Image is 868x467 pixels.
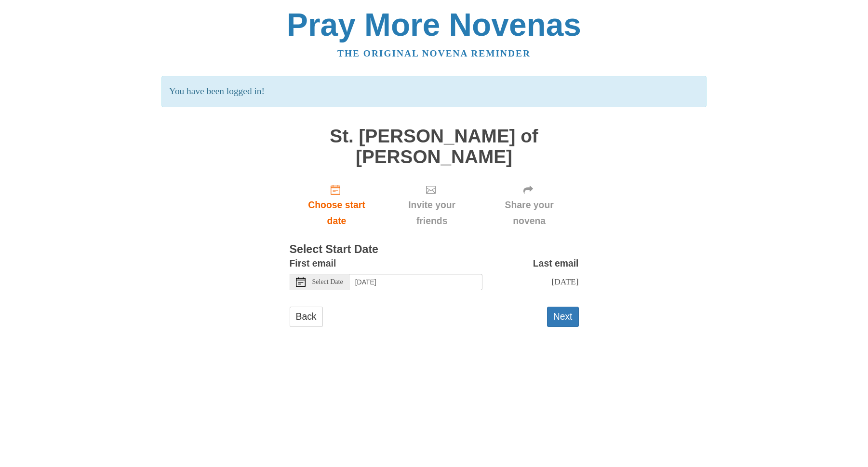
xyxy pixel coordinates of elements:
label: Last email [533,255,579,271]
label: First email [290,255,336,271]
p: You have been logged in! [161,76,707,107]
a: Choose start date [290,177,384,234]
button: Next [547,307,579,326]
span: Choose start date [299,197,374,229]
span: Invite your friends [393,197,470,229]
a: Pray More Novenas [287,7,581,42]
div: Click "Next" to confirm your start date first. [384,177,480,234]
h3: Select Start Date [290,243,579,256]
a: The original novena reminder [337,48,531,58]
div: Click "Next" to confirm your start date first. [480,177,579,234]
a: Back [290,307,323,326]
span: Share your novena [490,197,569,229]
h1: St. [PERSON_NAME] of [PERSON_NAME] [290,126,579,167]
span: [DATE] [551,277,578,286]
span: Select Date [312,279,343,285]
